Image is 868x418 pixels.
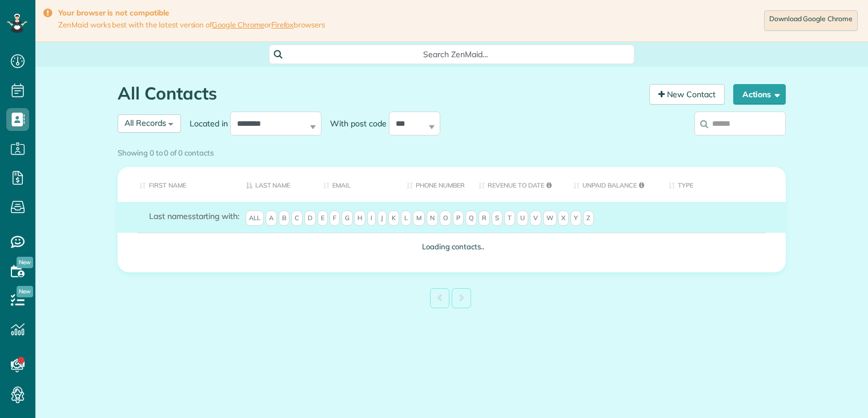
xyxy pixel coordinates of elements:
a: Google Chrome [212,20,264,29]
th: Email: activate to sort column ascending [315,167,398,202]
td: Loading contacts.. [118,233,786,261]
span: H [354,210,365,226]
span: New [17,257,33,268]
span: L [401,210,411,226]
span: N [427,210,438,226]
strong: Your browser is not compatible [58,8,325,18]
span: R [479,210,490,226]
span: C [291,210,303,226]
span: S [492,210,503,226]
span: K [388,210,399,226]
a: Download Google Chrome [764,10,858,31]
span: ZenMaid works best with the latest version of or browsers [58,20,325,30]
div: Showing 0 to 0 of 0 contacts [118,143,786,158]
a: Firefox [271,20,294,29]
span: T [504,210,515,226]
span: G [341,210,353,226]
span: O [440,210,451,226]
th: Phone number: activate to sort column ascending [398,167,470,202]
span: U [517,210,528,226]
span: J [377,210,387,226]
span: F [329,210,340,226]
span: I [367,210,376,226]
th: First Name: activate to sort column ascending [118,167,238,202]
span: D [304,210,316,226]
a: New Contact [649,84,725,105]
span: M [413,210,425,226]
span: V [530,210,541,226]
label: Located in [181,118,230,129]
span: All Records [124,118,166,128]
span: B [279,210,290,226]
span: All [246,210,264,226]
label: starting with: [149,210,239,222]
span: E [318,210,328,226]
span: Y [570,210,581,226]
button: Actions [733,84,786,105]
th: Type: activate to sort column ascending [660,167,786,202]
span: X [558,210,569,226]
span: Z [583,210,594,226]
span: New [17,286,33,297]
th: Unpaid Balance: activate to sort column ascending [565,167,660,202]
span: W [543,210,557,226]
span: Q [465,210,477,226]
span: P [453,210,464,226]
span: Last names [149,211,192,221]
th: Last Name: activate to sort column descending [238,167,315,202]
h1: All Contacts [118,84,641,103]
label: With post code [322,118,389,129]
th: Revenue to Date: activate to sort column ascending [470,167,565,202]
span: A [266,210,277,226]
